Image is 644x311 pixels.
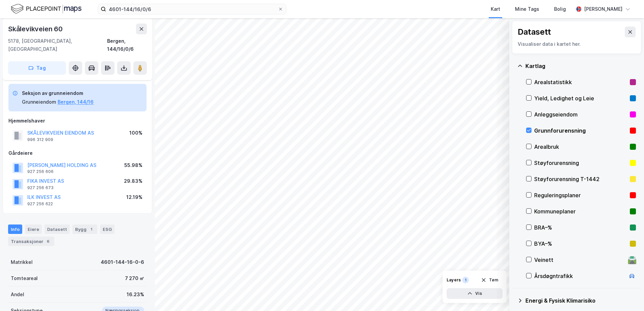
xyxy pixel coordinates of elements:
[8,117,147,125] div: Hjemmelshaver
[534,175,627,183] div: Støyforurensning T-1442
[124,161,142,169] div: 55.98%
[22,98,56,106] div: Grunneiendom
[58,98,94,106] button: Bergen, 144/16
[447,288,503,299] button: Vis
[11,290,24,299] div: Andel
[8,61,66,75] button: Tag
[534,127,627,135] div: Grunnforurensning
[534,110,627,118] div: Anleggseiendom
[27,185,54,191] div: 927 256 673
[27,169,54,174] div: 927 256 606
[627,255,637,264] div: 🛣️
[27,201,53,207] div: 927 256 622
[518,40,636,48] div: Visualiser data i kartet her.
[11,3,82,15] img: logo.f888ab2527a4732fd821a326f86c7f29.svg
[106,4,278,14] input: Søk på adresse, matrikkel, gårdeiere, leietakere eller personer
[8,24,64,34] div: Skålevikveien 60
[534,159,627,167] div: Støyforurensning
[610,279,644,311] iframe: Chat Widget
[101,258,144,266] div: 4601-144-16-0-6
[107,37,147,53] div: Bergen, 144/16/0/6
[22,89,94,97] div: Seksjon av grunneiendom
[25,224,42,234] div: Eiere
[125,274,144,282] div: 7 270 ㎡
[8,37,107,53] div: 5178, [GEOGRAPHIC_DATA], [GEOGRAPHIC_DATA]
[554,5,566,13] div: Bolig
[534,272,625,280] div: Årsdøgntrafikk
[525,297,636,305] div: Energi & Fysisk Klimarisiko
[100,224,115,234] div: ESG
[462,277,469,283] div: 1
[515,5,539,13] div: Mine Tags
[518,27,551,37] div: Datasett
[44,224,70,234] div: Datasett
[11,274,38,282] div: Tomteareal
[8,149,147,157] div: Gårdeiere
[534,143,627,151] div: Arealbruk
[534,94,627,102] div: Yield, Ledighet og Leie
[27,137,53,142] div: 996 312 909
[124,177,142,185] div: 29.83%
[45,238,52,245] div: 6
[447,277,461,283] div: Layers
[127,290,144,299] div: 16.23%
[8,224,22,234] div: Info
[584,5,622,13] div: [PERSON_NAME]
[534,207,627,215] div: Kommuneplaner
[534,256,625,264] div: Veinett
[534,78,627,86] div: Arealstatistikk
[72,224,97,234] div: Bygg
[129,129,142,137] div: 100%
[534,223,627,232] div: BRA–%
[88,226,95,233] div: 1
[534,191,627,199] div: Reguleringsplaner
[11,258,33,266] div: Matrikkel
[491,5,500,13] div: Kart
[8,237,54,246] div: Transaksjoner
[126,193,142,201] div: 12.19%
[477,275,503,285] button: Tøm
[525,62,636,70] div: Kartlag
[534,240,627,248] div: BYA–%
